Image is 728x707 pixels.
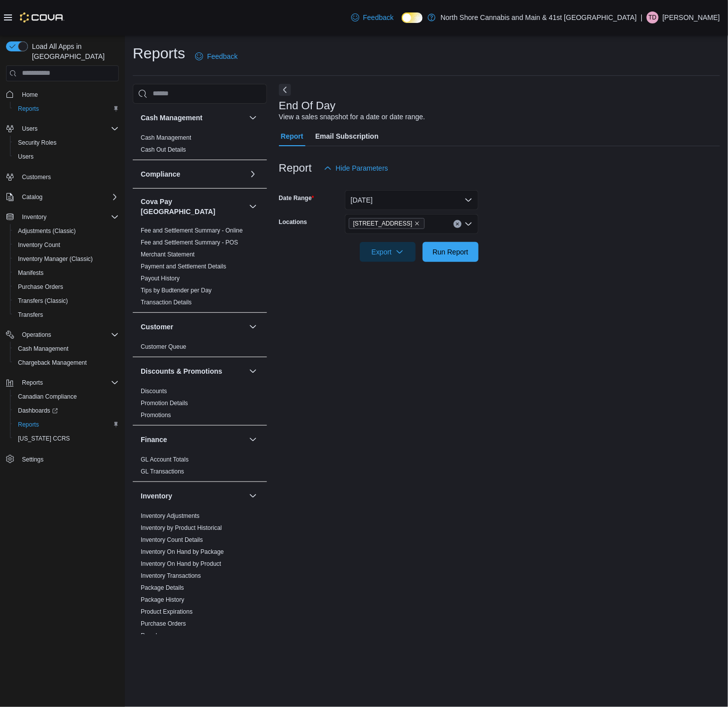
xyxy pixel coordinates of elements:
a: Inventory On Hand by Package [141,548,224,555]
a: Package History [141,596,184,603]
button: Clear input [454,220,462,228]
span: Operations [22,331,51,339]
div: Tiara Davidson [647,11,659,23]
div: View a sales snapshot for a date or date range. [279,112,425,122]
span: Security Roles [18,139,56,147]
a: Product Expirations [141,608,193,615]
a: Fee and Settlement Summary - Online [141,227,243,234]
span: Canadian Compliance [18,393,77,401]
h3: End Of Day [279,100,336,112]
a: Settings [18,454,47,466]
span: Chargeback Management [18,359,87,367]
button: Operations [18,329,55,341]
a: Adjustments (Classic) [14,225,80,237]
span: Customer Queue [141,343,186,351]
span: Home [18,88,119,101]
h3: Inventory [141,491,172,501]
button: Discounts & Promotions [141,366,245,376]
span: Payout History [141,274,180,282]
a: Inventory Manager (Classic) [14,253,97,265]
span: Catalog [18,191,119,203]
span: Package Details [141,584,184,592]
a: Discounts [141,388,167,395]
a: Inventory by Product Historical [141,524,222,531]
button: Compliance [247,168,259,180]
span: Transfers [18,311,43,319]
span: Washington CCRS [14,433,119,445]
div: Discounts & Promotions [133,385,267,425]
span: [US_STATE] CCRS [18,435,70,443]
span: Users [14,151,119,163]
a: Purchase Orders [14,281,67,293]
span: Reports [18,377,119,389]
a: Inventory Count Details [141,536,203,543]
div: Customer [133,341,267,357]
a: GL Account Totals [141,456,189,463]
button: Users [18,123,41,135]
span: Fee and Settlement Summary - POS [141,238,238,246]
button: Cash Management [141,113,245,123]
a: Reports [14,419,43,431]
a: GL Transactions [141,468,184,475]
button: Users [10,150,123,164]
span: Reports [14,419,119,431]
a: Fee and Settlement Summary - POS [141,239,238,246]
a: Users [14,151,37,163]
span: Dashboards [18,407,58,415]
img: Cova [20,12,64,22]
button: Reports [10,102,123,116]
a: Canadian Compliance [14,391,81,403]
button: Compliance [141,169,245,179]
a: Payment and Settlement Details [141,263,226,270]
button: Cova Pay [GEOGRAPHIC_DATA] [247,201,259,213]
button: Manifests [10,266,123,280]
span: Operations [18,329,119,341]
button: Run Report [423,242,479,262]
span: Hide Parameters [336,163,388,173]
button: Inventory [141,491,245,501]
button: [US_STATE] CCRS [10,432,123,446]
button: Finance [141,435,245,445]
span: Fee and Settlement Summary - Online [141,227,243,235]
a: Tips by Budtender per Day [141,287,212,294]
span: Inventory [22,213,46,221]
a: Inventory On Hand by Product [141,560,221,567]
span: Settings [22,456,43,464]
span: Inventory Adjustments [141,512,200,520]
span: Load All Apps in [GEOGRAPHIC_DATA] [28,41,119,61]
button: Catalog [18,191,46,203]
h3: Cash Management [141,113,203,123]
span: Promotion Details [141,399,188,407]
span: Report [281,126,303,146]
button: Chargeback Management [10,356,123,370]
span: Export [366,242,410,262]
span: Feedback [363,12,394,22]
a: Inventory Transactions [141,572,201,579]
a: Home [18,89,42,101]
button: Cova Pay [GEOGRAPHIC_DATA] [141,197,245,217]
span: Catalog [22,193,42,201]
span: Users [18,123,119,135]
button: Inventory [18,211,50,223]
span: Manifests [18,269,43,277]
span: Inventory [18,211,119,223]
a: Reorder [141,632,162,639]
label: Locations [279,218,307,226]
span: Feedback [207,51,238,61]
label: Date Range [279,194,314,202]
a: Cash Management [14,343,72,355]
span: Package History [141,596,184,604]
span: Users [22,125,37,133]
span: Transfers [14,309,119,321]
a: Feedback [347,7,398,27]
p: [PERSON_NAME] [663,11,720,23]
span: Promotions [141,411,171,419]
button: Inventory [247,490,259,502]
input: Dark Mode [402,12,423,23]
span: Merchant Statement [141,250,195,258]
span: GL Transactions [141,468,184,475]
div: Cash Management [133,132,267,160]
button: Canadian Compliance [10,390,123,404]
a: Security Roles [14,137,60,149]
